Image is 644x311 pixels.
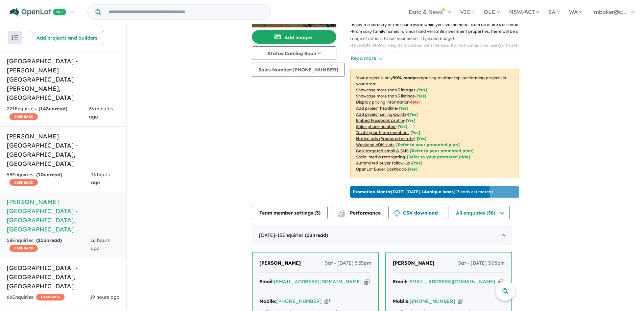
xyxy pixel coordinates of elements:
img: download icon [393,210,400,217]
span: - 15 Enquir ies [275,232,328,238]
strong: ( unread) [39,106,67,112]
strong: ( unread) [36,237,62,243]
span: [ Yes ] [417,87,427,92]
u: Invite your team members [356,130,409,135]
strong: Mobile: [259,298,276,304]
h5: [PERSON_NAME][GEOGRAPHIC_DATA] - [GEOGRAPHIC_DATA] , [GEOGRAPHIC_DATA] [7,132,120,168]
u: OpenLot Buyer Cashback [356,166,406,172]
u: Add project selling-points [356,112,406,117]
button: Copy [325,298,330,305]
span: 10 [38,172,44,178]
a: [PHONE_NUMBER] [410,298,455,304]
img: Openlot PRO Logo White [10,8,66,17]
button: Performance [333,206,383,219]
u: Native ads (Promoted estate) [356,136,415,141]
span: [ No ] [411,99,421,105]
img: bar-chart.svg [338,212,345,217]
strong: Email: [259,279,274,285]
strong: Email: [393,279,407,285]
button: Status:Coming Soon [252,46,336,60]
span: Sat - [DATE] 5:35pm [325,259,371,267]
p: Your project is only comparing to other top-performing projects in your area: - - - - - - - - - -... [350,69,519,178]
span: [ Yes ] [408,112,418,117]
span: 13 hours ago [91,172,110,186]
button: All enquiries (58) [449,206,510,219]
u: Add project headline [356,106,397,111]
span: 143 [40,106,49,112]
span: [Refer to your promoted plan] [407,154,470,159]
u: Embed Facebook profile [356,118,404,123]
span: 19 hours ago [90,294,120,300]
button: Add images [252,30,336,44]
button: Add projects and builders [30,31,104,44]
div: 58 Enquir ies [7,237,91,253]
img: line-chart.svg [338,210,344,214]
a: [EMAIL_ADDRESS][DOMAIN_NAME] [274,279,362,285]
u: Automated buyer follow-up [356,160,410,165]
a: [EMAIL_ADDRESS][DOMAIN_NAME] [407,279,495,285]
span: 3 [316,210,319,216]
span: mbaker@c... [594,8,626,15]
b: 14 unique leads [422,189,454,194]
u: Weekend eDM slots [356,142,395,147]
button: Sales Number:[PHONE_NUMBER] [252,63,345,77]
div: [DATE] [252,226,512,245]
h5: [PERSON_NAME][GEOGRAPHIC_DATA] - [GEOGRAPHIC_DATA] , [GEOGRAPHIC_DATA] [7,197,120,234]
div: 66 Enquir ies [7,293,65,302]
u: Sales phone number [356,124,396,129]
button: Copy [458,298,463,305]
span: [ Yes ] [406,118,415,123]
p: - [PERSON_NAME] Heights is backed with the security that comes from using a trusted [DEMOGRAPHIC_... [350,42,524,70]
span: [ Yes ] [398,124,407,129]
span: 1 [307,232,309,238]
strong: ( unread) [36,172,62,178]
span: [PERSON_NAME] [393,260,434,266]
span: [Yes] [412,160,422,165]
u: Social media retargeting [356,154,405,159]
span: Performance [339,210,381,216]
span: CASHBACK [9,179,38,186]
button: Read more [350,54,382,62]
p: - From cosy family homes to smart and versatile investment properties, there will be a range of o... [350,28,524,42]
span: [PERSON_NAME] [259,260,301,266]
u: Geo-targeted email & SMS [356,148,408,153]
b: 90 % ready [393,75,415,80]
span: [Yes] [408,166,418,172]
span: Sat - [DATE] 3:05pm [458,259,505,267]
span: 21 [38,237,43,243]
strong: Mobile: [393,298,410,304]
strong: ( unread) [305,232,328,238]
button: Team member settings (3) [252,206,328,219]
span: [ Yes ] [410,130,420,135]
span: CASHBACK [9,245,38,252]
span: CASHBACK [36,294,65,301]
span: [Yes] [417,136,427,141]
a: [PHONE_NUMBER] [276,298,322,304]
a: [PERSON_NAME] [259,259,301,267]
input: Try estate name, suburb, builder or developer [102,5,269,19]
h5: [GEOGRAPHIC_DATA] - [PERSON_NAME][GEOGRAPHIC_DATA][PERSON_NAME] , [GEOGRAPHIC_DATA] [7,57,120,102]
span: [Refer to your promoted plan] [410,148,474,153]
u: Showcase more than 3 images [356,87,415,92]
span: 33 minutes ago [89,106,113,120]
a: [PERSON_NAME] [393,259,434,267]
span: [ Yes ] [416,93,426,98]
p: - Enjoy the serenity of the countryside while you live moments from all of life’s essentials. [350,21,524,28]
span: 16 hours ago [91,237,110,251]
span: [Refer to your promoted plan] [396,142,460,147]
div: 221 Enquir ies [7,105,89,121]
img: sort.svg [11,35,18,40]
b: Promotion Month: [353,189,391,194]
span: CASHBACK [9,113,38,120]
button: Copy [498,278,503,285]
p: [DATE] - [DATE] - ( 17 leads estimated) [353,189,493,195]
div: 58 Enquir ies [7,171,91,187]
u: Showcase more than 3 listings [356,93,415,98]
button: CSV download [388,206,443,219]
button: Copy [364,278,369,285]
h5: [GEOGRAPHIC_DATA] - [GEOGRAPHIC_DATA] , [GEOGRAPHIC_DATA] [7,263,120,291]
u: Display pricing information [356,99,409,105]
span: [ Yes ] [399,106,408,111]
